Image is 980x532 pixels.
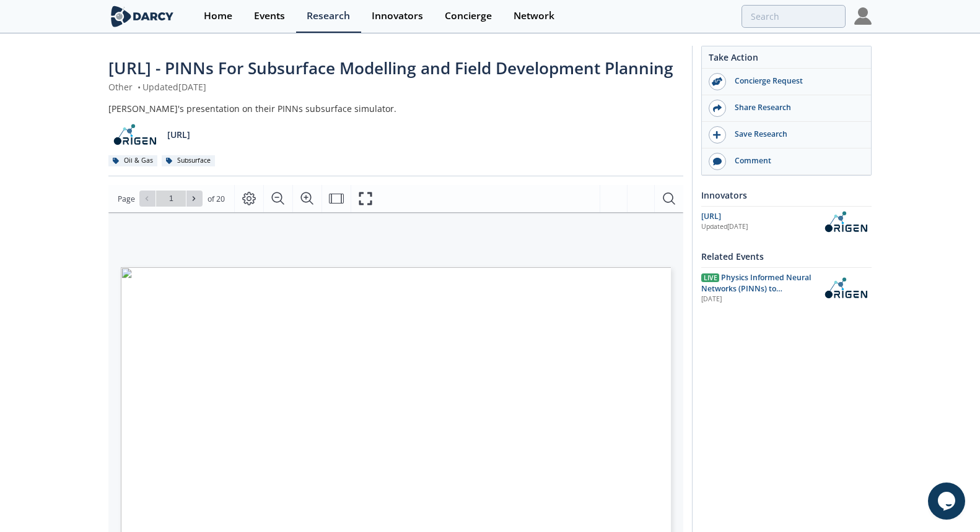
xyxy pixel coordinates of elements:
img: logo-wide.svg [108,6,176,27]
iframe: chat widget [928,483,968,520]
div: [PERSON_NAME]'s presentation on their PINNs subsurface simulator. [108,102,683,115]
a: Live Physics Informed Neural Networks (PINNs) to Accelerate Subsurface Scenario Analysis [DATE] O... [701,272,872,305]
div: Take Action [702,51,871,69]
div: Home [204,11,232,21]
span: Physics Informed Neural Networks (PINNs) to Accelerate Subsurface Scenario Analysis [701,272,811,317]
p: [URL] [167,128,190,141]
span: Live [701,273,719,282]
span: • [135,81,142,93]
span: [URL] - PINNs For Subsurface Modelling and Field Development Planning [108,57,673,79]
img: Profile [854,7,872,25]
div: Comment [726,155,865,166]
div: Innovators [372,11,423,21]
div: [DATE] [701,294,811,304]
div: Subsurface [162,155,215,166]
div: Save Research [726,129,865,140]
div: Related Events [701,246,872,267]
div: [URL] [701,211,820,222]
div: Updated [DATE] [701,222,820,232]
div: Concierge [445,11,492,21]
div: Share Research [726,102,865,113]
div: Research [307,11,350,21]
a: [URL] Updated[DATE] OriGen.AI [701,211,872,233]
div: Oil & Gas [108,155,157,166]
img: OriGen.AI [820,277,872,299]
div: Concierge Request [726,75,865,87]
div: Other Updated [DATE] [108,80,683,93]
div: Network [514,11,554,21]
div: Events [254,11,285,21]
img: OriGen.AI [820,211,872,233]
input: Advanced Search [742,5,846,28]
div: Innovators [701,184,872,206]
